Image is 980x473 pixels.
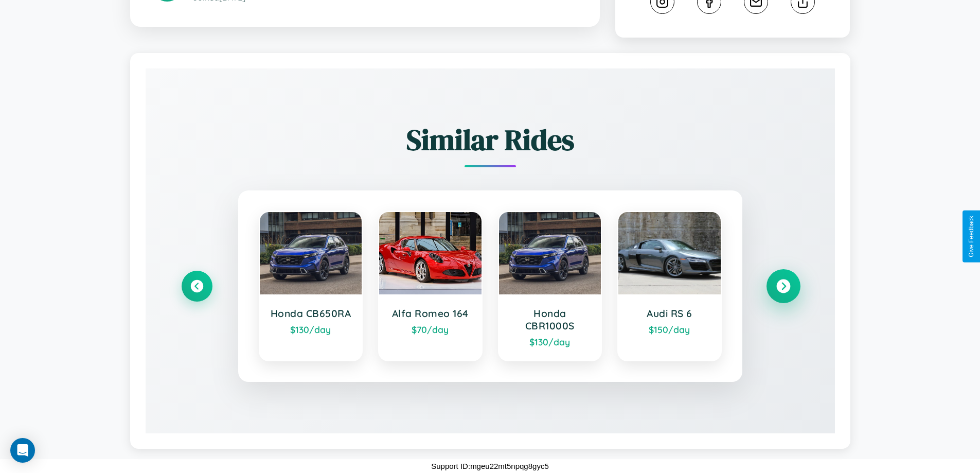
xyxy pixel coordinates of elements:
[270,324,352,335] div: $ 130 /day
[182,120,799,160] h2: Similar Rides
[968,216,975,257] div: Give Feedback
[498,211,602,361] a: Honda CBR1000S$130/day
[389,324,471,335] div: $ 70 /day
[431,459,548,473] p: Support ID: mgeu22mt5npqg8gyc5
[509,336,591,347] div: $ 130 /day
[509,307,591,332] h3: Honda CBR1000S
[629,307,710,320] h3: Audi RS 6
[259,211,363,361] a: Honda CB650RA$130/day
[617,211,722,361] a: Audi RS 6$150/day
[10,438,35,463] div: Open Intercom Messenger
[270,307,352,320] h3: Honda CB650RA
[629,324,710,335] div: $ 150 /day
[389,307,471,320] h3: Alfa Romeo 164
[378,211,483,361] a: Alfa Romeo 164$70/day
